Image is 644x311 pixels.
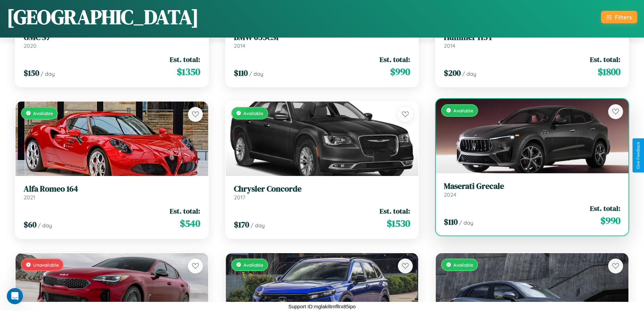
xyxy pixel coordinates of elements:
iframe: Intercom live chat [7,288,23,304]
span: $ 990 [390,65,410,79]
span: Available [33,110,53,116]
span: $ 200 [444,67,461,79]
a: GMC S72020 [24,32,200,49]
h3: Chrysler Concorde [234,184,410,194]
span: $ 110 [234,67,248,79]
span: 2014 [444,42,455,49]
span: Est. total: [590,54,620,64]
span: $ 990 [600,214,620,227]
span: $ 1530 [387,217,410,230]
span: / day [249,70,263,77]
a: Hummer H3T2014 [444,32,620,49]
h3: Alfa Romeo 164 [24,184,200,194]
span: 2021 [24,194,35,201]
span: Available [243,110,263,116]
span: $ 540 [180,217,200,230]
span: 2024 [444,191,456,198]
span: 2014 [234,42,245,49]
button: Filters [601,11,637,23]
a: Maserati Grecale2024 [444,181,620,198]
span: / day [462,70,476,77]
div: Give Feedback [636,142,641,169]
span: Est. total: [170,206,200,216]
a: Alfa Romeo 1642021 [24,184,200,201]
span: $ 110 [444,216,458,227]
span: / day [41,70,55,77]
h3: Maserati Grecale [444,181,620,191]
span: $ 1800 [598,65,620,79]
span: Est. total: [170,54,200,64]
span: / day [251,222,265,229]
span: / day [38,222,52,229]
span: 2020 [24,42,37,49]
span: Available [453,262,473,268]
a: BMW 635CSi2014 [234,32,410,49]
span: $ 60 [24,219,37,230]
span: Est. total: [590,203,620,213]
h3: GMC S7 [24,32,200,42]
span: Available [453,108,473,113]
h1: [GEOGRAPHIC_DATA] [7,3,199,31]
span: 2017 [234,194,245,201]
span: $ 1350 [177,65,200,79]
span: Est. total: [380,206,410,216]
a: Chrysler Concorde2017 [234,184,410,201]
span: Est. total: [380,54,410,64]
span: $ 170 [234,219,249,230]
h3: BMW 635CSi [234,32,410,42]
span: Available [243,262,263,268]
span: Unavailable [33,262,59,268]
span: $ 150 [24,67,39,79]
h3: Hummer H3T [444,32,620,42]
span: / day [459,219,473,226]
p: Support ID: mglakiltmfllrx85ipo [288,302,356,311]
div: Filters [615,14,632,21]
